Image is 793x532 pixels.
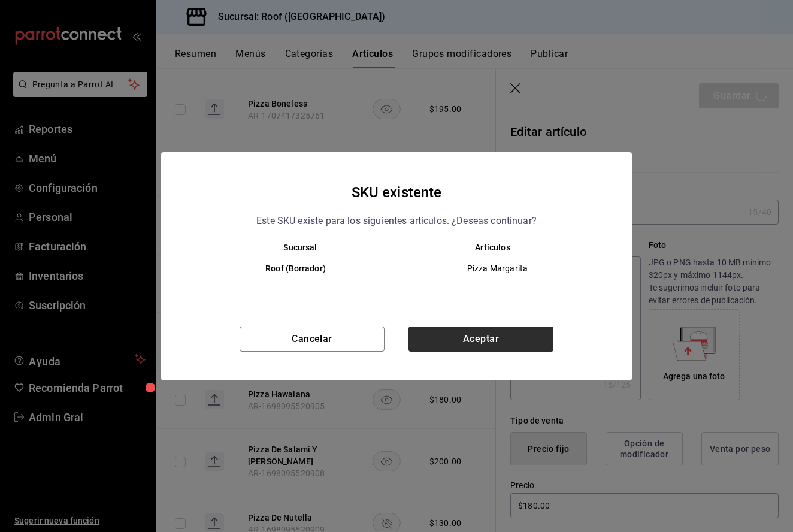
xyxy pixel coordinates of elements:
span: Pizza Margarita [407,262,588,274]
button: Aceptar [408,327,553,352]
h4: SKU existente [352,181,442,204]
h6: Roof (Borrador) [204,262,387,276]
th: Sucursal [185,243,396,252]
p: Este SKU existe para los siguientes articulos. ¿Deseas continuar? [256,213,537,229]
button: Cancelar [240,327,385,352]
th: Artículos [396,243,608,252]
